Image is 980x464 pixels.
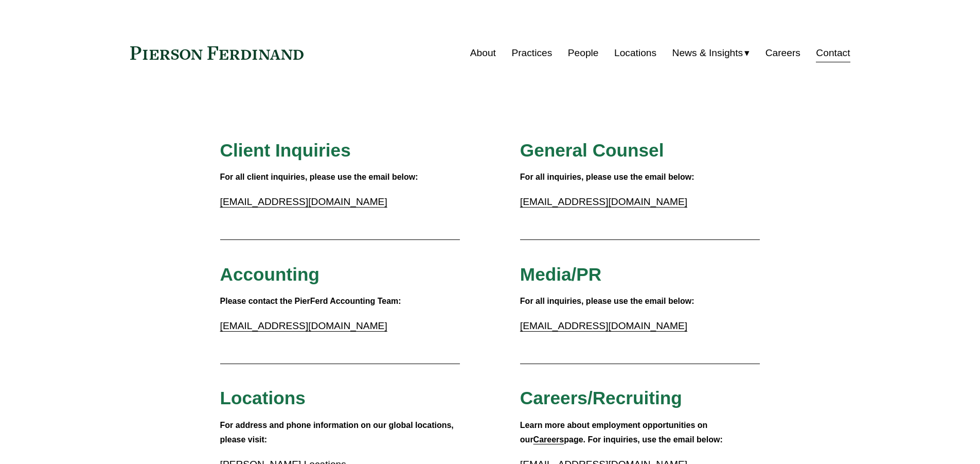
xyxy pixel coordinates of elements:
[520,264,601,284] span: Media/PR
[520,140,664,160] span: General Counsel
[672,44,743,62] span: News & Insights
[511,43,552,63] a: Practices
[765,43,800,63] a: Careers
[220,297,401,305] strong: Please contact the PierFerd Accounting Team:
[672,43,750,63] a: folder dropdown
[816,43,850,63] a: Contact
[568,43,599,63] a: People
[520,297,694,305] strong: For all inquiries, please use the email below:
[614,43,656,63] a: Locations
[220,320,387,331] a: [EMAIL_ADDRESS][DOMAIN_NAME]
[520,320,687,331] a: [EMAIL_ADDRESS][DOMAIN_NAME]
[520,421,710,444] strong: Learn more about employment opportunities on our
[533,435,564,444] a: Careers
[520,196,687,207] a: [EMAIL_ADDRESS][DOMAIN_NAME]
[220,421,456,444] strong: For address and phone information on our global locations, please visit:
[220,173,418,181] strong: For all client inquiries, please use the email below:
[520,388,682,408] span: Careers/Recruiting
[470,43,496,63] a: About
[520,173,694,181] strong: For all inquiries, please use the email below:
[220,196,387,207] a: [EMAIL_ADDRESS][DOMAIN_NAME]
[220,140,351,160] span: Client Inquiries
[220,264,320,284] span: Accounting
[220,388,306,408] span: Locations
[564,435,723,444] strong: page. For inquiries, use the email below:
